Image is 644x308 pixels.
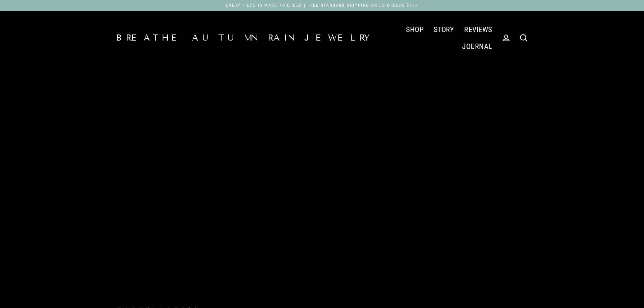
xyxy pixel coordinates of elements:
a: STORY [429,21,459,38]
div: Primary [374,21,497,55]
a: REVIEWS [459,21,497,38]
a: JOURNAL [457,38,497,55]
a: SHOP [401,21,429,38]
a: Breathe Autumn Rain Jewelry [116,34,374,42]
